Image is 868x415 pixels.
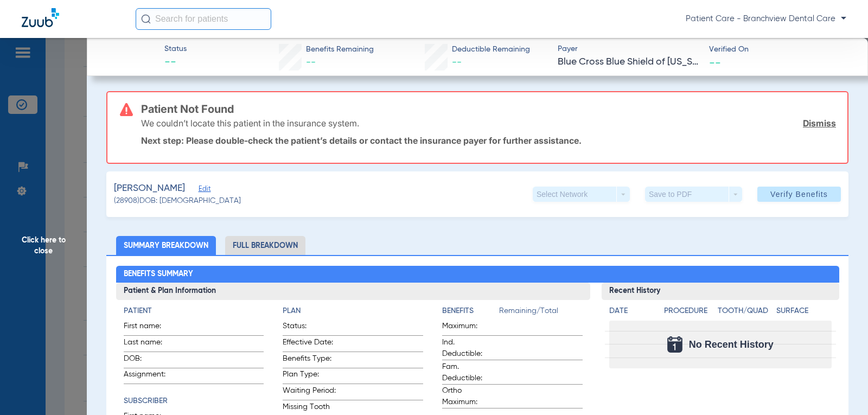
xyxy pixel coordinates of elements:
[718,305,773,317] h4: Tooth/Quad
[803,118,836,129] a: Dismiss
[499,305,583,321] span: Remaining/Total
[442,337,495,360] span: Ind. Deductible:
[686,14,846,24] span: Patient Care - Branchview Dental Care
[442,385,495,408] span: Ortho Maximum:
[664,305,713,317] h4: Procedure
[283,321,336,335] span: Status:
[124,353,177,368] span: DOB:
[609,305,655,317] h4: Date
[124,395,264,407] h4: Subscriber
[120,103,133,116] img: error-icon
[442,305,499,321] app-breakdown-title: Benefits
[199,185,208,195] span: Edit
[442,305,499,317] h4: Benefits
[141,118,359,129] p: We couldn’t locate this patient in the insurance system.
[776,305,831,317] h4: Surface
[141,104,836,114] h3: Patient Not Found
[116,266,839,283] h2: Benefits Summary
[709,44,851,55] span: Verified On
[306,58,316,67] span: --
[225,236,305,255] li: Full Breakdown
[689,339,774,350] span: No Recent History
[124,305,264,317] h4: Patient
[114,195,241,207] span: (28908) DOB: [DEMOGRAPHIC_DATA]
[283,369,336,384] span: Plan Type:
[814,363,868,415] iframe: Chat Widget
[609,305,655,321] app-breakdown-title: Date
[452,44,530,55] span: Deductible Remaining
[718,305,773,321] app-breakdown-title: Tooth/Quad
[124,337,177,352] span: Last name:
[776,305,831,321] app-breakdown-title: Surface
[558,55,699,69] span: Blue Cross Blue Shield of [US_STATE]
[306,44,374,55] span: Benefits Remaining
[164,43,187,55] span: Status
[116,283,591,300] h3: Patient & Plan Information
[667,336,682,353] img: Calendar
[124,321,177,335] span: First name:
[283,305,423,317] h4: Plan
[709,56,721,68] span: --
[442,361,495,384] span: Fam. Deductible:
[116,236,216,255] li: Summary Breakdown
[442,321,495,335] span: Maximum:
[141,135,836,146] p: Next step: Please double-check the patient’s details or contact the insurance payer for further a...
[558,43,699,55] span: Payer
[136,8,271,30] input: Search for patients
[22,8,59,27] img: Zuub Logo
[283,337,336,352] span: Effective Date:
[283,353,336,368] span: Benefits Type:
[124,369,177,384] span: Assignment:
[757,187,841,202] button: Verify Benefits
[664,305,713,321] app-breakdown-title: Procedure
[452,58,462,67] span: --
[141,14,151,24] img: Search Icon
[164,55,187,71] span: --
[283,385,336,400] span: Waiting Period:
[114,182,185,195] span: [PERSON_NAME]
[770,190,828,199] span: Verify Benefits
[602,283,839,300] h3: Recent History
